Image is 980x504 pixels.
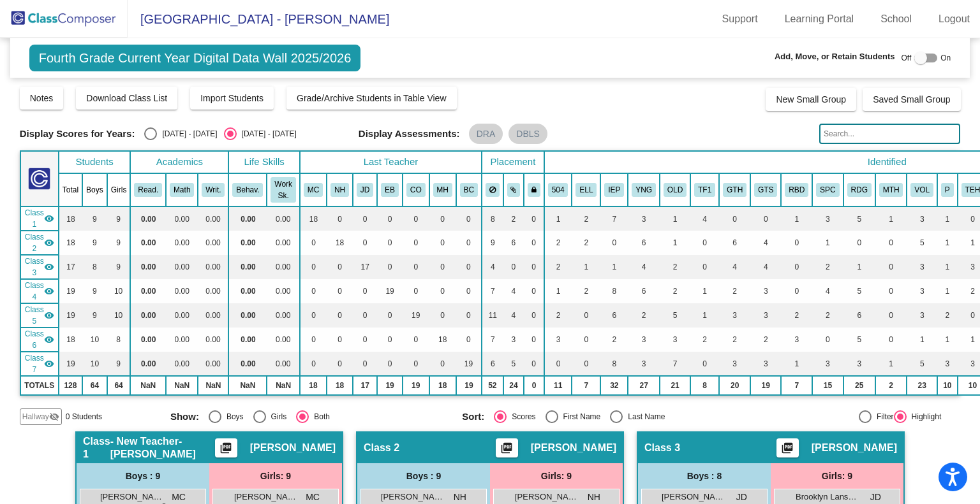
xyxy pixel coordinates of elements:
th: Total [59,173,82,206]
td: 0 [572,328,600,352]
td: 3 [660,328,690,352]
th: Life Skills [228,151,299,173]
td: 0.00 [228,279,267,303]
td: 17 [353,255,377,279]
td: 3 [750,303,781,328]
td: Clayton Oden - No Class Name [20,303,59,328]
th: Boys [82,173,107,206]
td: 19 [377,279,403,303]
td: 0.00 [166,206,198,231]
td: 1 [544,206,572,231]
td: 0 [300,303,327,328]
button: JD [357,183,373,197]
td: 10 [107,303,131,328]
mat-chip: DRA [469,124,503,144]
button: Math [170,183,194,197]
td: 3 [812,206,843,231]
td: 19 [59,303,82,328]
mat-icon: visibility [44,213,54,224]
span: [GEOGRAPHIC_DATA] - [PERSON_NAME] [128,9,389,29]
th: Bilyesia Cooper [456,173,482,206]
button: NH [330,183,349,197]
td: 3 [719,303,750,328]
td: 0 [524,279,544,303]
td: 0.00 [267,255,299,279]
td: 0 [353,231,377,255]
span: Saved Small Group [873,94,950,104]
td: 0 [353,303,377,328]
td: 4 [503,303,524,328]
button: CO [406,183,426,197]
td: 0 [456,303,482,328]
td: 2 [781,303,812,328]
th: 504 Plan [544,173,572,206]
td: 9 [82,303,107,328]
td: 18 [327,231,353,255]
td: 0 [300,255,327,279]
td: 9 [107,231,131,255]
th: Young for grade level [628,173,660,206]
td: 19 [59,279,82,303]
td: 0 [353,206,377,231]
td: 6 [600,303,628,328]
td: 0.00 [198,303,228,328]
td: 2 [572,206,600,231]
button: RDG [847,183,872,197]
td: 6 [719,231,750,255]
td: 0 [719,206,750,231]
button: Print Students Details [776,438,799,457]
td: 0.00 [166,328,198,352]
button: VOL [910,183,933,197]
td: 8 [600,279,628,303]
th: Girls [107,173,131,206]
td: 2 [628,303,660,328]
input: Search... [819,124,960,144]
button: TF1 [694,183,715,197]
td: 0 [403,328,429,352]
td: 4 [812,279,843,303]
button: OLD [664,183,687,197]
td: 19 [403,303,429,328]
td: 0.00 [130,206,166,231]
td: 0 [456,279,482,303]
button: Saved Small Group [863,88,960,111]
td: 18 [59,206,82,231]
mat-chip: DBLS [509,124,547,144]
td: 0 [429,231,456,255]
td: 0 [327,328,353,352]
span: Grade/Archive Students in Table View [297,93,447,103]
td: 7 [482,279,503,303]
td: 8 [482,206,503,231]
th: Last Teacher [300,151,482,173]
button: Writ. [202,183,225,197]
button: MH [433,183,452,197]
td: 9 [82,279,107,303]
td: 5 [907,231,937,255]
td: 5 [843,279,875,303]
td: 10 [107,279,131,303]
button: IEP [604,183,624,197]
th: Keep with students [503,173,524,206]
td: Maureen Hickey - No Class Name [20,328,59,352]
td: 0 [690,255,719,279]
td: 0 [524,303,544,328]
td: 0 [524,231,544,255]
td: 2 [544,255,572,279]
td: 0.00 [130,303,166,328]
th: Good Parent Volunteer [907,173,937,206]
span: On [940,52,951,64]
div: [DATE] - [DATE] [157,128,217,140]
button: SPC [816,183,839,197]
td: Emma Barrera - No Class Name [20,279,59,303]
td: 3 [750,279,781,303]
span: Class 1 [25,207,44,230]
td: 0.00 [130,279,166,303]
span: Download Class List [86,93,167,103]
span: Add, Move, or Retain Students [775,50,895,63]
td: 0 [377,328,403,352]
button: MTH [879,183,903,197]
td: 0 [429,255,456,279]
td: 9 [107,206,131,231]
td: 2 [812,255,843,279]
td: 0 [456,231,482,255]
